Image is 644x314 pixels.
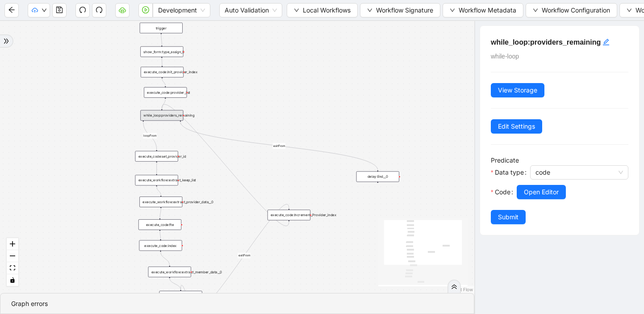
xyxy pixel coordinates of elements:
[144,87,187,98] div: execute_code:provider_list
[4,3,19,17] button: arrow-left
[162,99,165,109] g: Edge from execute_code:provider_list to while_loop:providers_remaining
[533,8,538,13] span: down
[627,8,632,13] span: down
[140,110,183,121] div: while_loop:providers_remaining
[180,121,378,170] g: Edge from while_loop:providers_remaining to delay:End__0
[138,219,181,230] div: execute_code:fte
[7,250,18,262] button: zoom out
[459,5,516,15] span: Workflow Metadata
[491,53,519,60] span: while-loop
[139,197,182,207] div: execute_workflow:extract_provider_data__0
[268,210,310,221] div: execute_code:Increment_Provider_index
[356,172,399,182] div: delay:End__0
[162,105,289,226] g: Edge from execute_code:Increment_Provider_index to while_loop:providers_remaining
[162,79,165,86] g: Edge from execute_code:init_provider_index to execute_code:provider_list
[11,299,463,309] div: Graph errors
[160,208,161,218] g: Edge from execute_workflow:extract_provider_data__0 to execute_code:fte
[140,46,183,57] div: show_form:type_assign_0
[225,4,277,17] span: Auto Validation
[135,151,178,162] div: execute_code:set_provider_id
[119,6,126,13] span: cloud-server
[162,58,162,66] g: Edge from show_form:type_assign_0 to execute_code:init_provider_index
[450,8,455,13] span: down
[158,4,205,17] span: Development
[170,278,181,290] g: Edge from execute_workflow:extract_member_data__0 to while_loop:members_not_empty
[495,187,510,197] span: Code
[52,3,67,17] button: save
[79,6,86,13] span: undo
[148,267,191,277] div: execute_workflow:extract_member_data__0
[161,34,162,46] g: Edge from trigger to show_form:type_assign_0
[138,3,153,17] button: play-circle
[360,3,440,17] button: downWorkflow Signature
[443,3,523,17] button: downWorkflow Metadata
[159,291,202,301] div: while_loop:members_not_empty
[140,23,183,33] div: trigger
[498,212,519,222] span: Submit
[28,3,50,17] button: cloud-uploaddown
[491,156,519,164] label: Predicate
[139,240,182,251] div: execute_code:index
[75,3,90,17] button: undo
[96,6,103,13] span: redo
[115,3,130,17] button: cloud-server
[367,8,372,13] span: down
[491,37,628,48] h5: while_loop:providers_remaining
[542,5,610,15] span: Workflow Configuration
[7,238,18,250] button: zoom in
[160,231,161,239] g: Edge from execute_code:fte to execute_code:index
[141,67,184,78] div: execute_code:init_provider_index
[7,262,18,274] button: fit view
[42,8,47,13] span: down
[491,119,542,134] button: Edit Settings
[143,121,157,150] g: Edge from while_loop:providers_remaining to execute_code:set_provider_id
[491,83,544,97] button: View Storage
[135,175,178,186] div: execute_workflow:extract_keep_list
[450,287,473,292] a: React Flow attribution
[498,121,535,131] span: Edit Settings
[498,85,537,95] span: View Storage
[356,172,399,182] div: delay:End__0plus-circle
[8,6,15,13] span: arrow-left
[32,7,38,13] span: cloud-upload
[157,187,161,196] g: Edge from execute_workflow:extract_keep_list to execute_workflow:extract_provider_data__0
[161,252,170,266] g: Edge from execute_code:index to execute_workflow:extract_member_data__0
[376,5,433,15] span: Workflow Signature
[602,38,610,46] span: edit
[517,185,566,199] button: Open Editor
[491,210,526,224] button: Submit
[142,6,149,13] span: play-circle
[199,204,289,307] g: Edge from while_loop:members_not_empty to execute_code:Increment_Provider_index
[3,38,9,44] span: double-right
[294,8,299,13] span: down
[374,186,381,193] span: plus-circle
[303,5,351,15] span: Local Workflows
[451,284,457,290] span: double-right
[602,37,610,47] div: click to edit id
[7,274,18,286] button: toggle interactivity
[524,187,559,197] span: Open Editor
[535,166,623,179] span: code
[287,3,358,17] button: downLocal Workflows
[495,167,524,177] span: Data type
[56,6,63,13] span: save
[92,3,106,17] button: redo
[526,3,617,17] button: downWorkflow Configuration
